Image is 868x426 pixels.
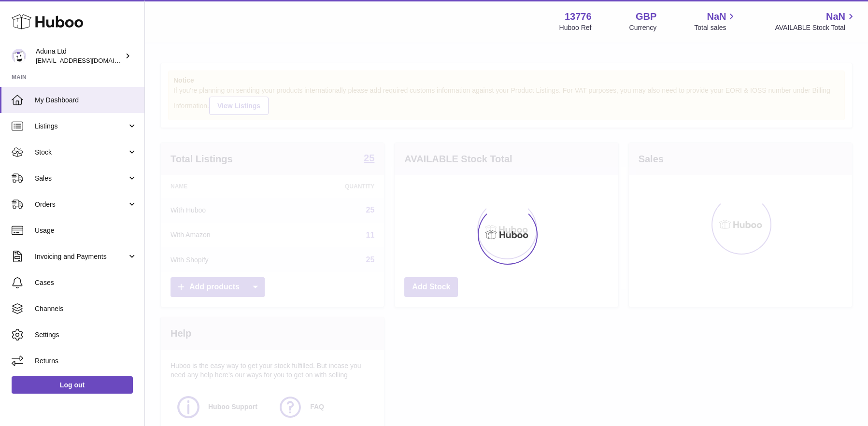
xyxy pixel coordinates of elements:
strong: GBP [636,10,656,23]
a: Log out [12,376,133,394]
span: Channels [35,304,137,313]
span: Cases [35,278,137,287]
span: Settings [35,330,137,340]
span: NaN [826,10,845,23]
a: NaN Total sales [694,10,737,32]
span: NaN [707,10,726,23]
div: Aduna Ltd [36,47,123,65]
span: Orders [35,200,127,209]
span: My Dashboard [35,96,137,105]
span: AVAILABLE Stock Total [775,23,856,32]
span: [EMAIL_ADDRESS][DOMAIN_NAME] [36,57,142,64]
span: Returns [35,356,137,366]
strong: 13776 [565,10,592,23]
img: foyin.fagbemi@aduna.com [12,49,26,63]
div: Currency [629,23,657,32]
span: Invoicing and Payments [35,252,127,261]
span: Usage [35,226,137,235]
span: Stock [35,148,127,157]
a: NaN AVAILABLE Stock Total [775,10,856,32]
div: Huboo Ref [559,23,592,32]
span: Listings [35,122,127,131]
span: Total sales [694,23,737,32]
span: Sales [35,174,127,183]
